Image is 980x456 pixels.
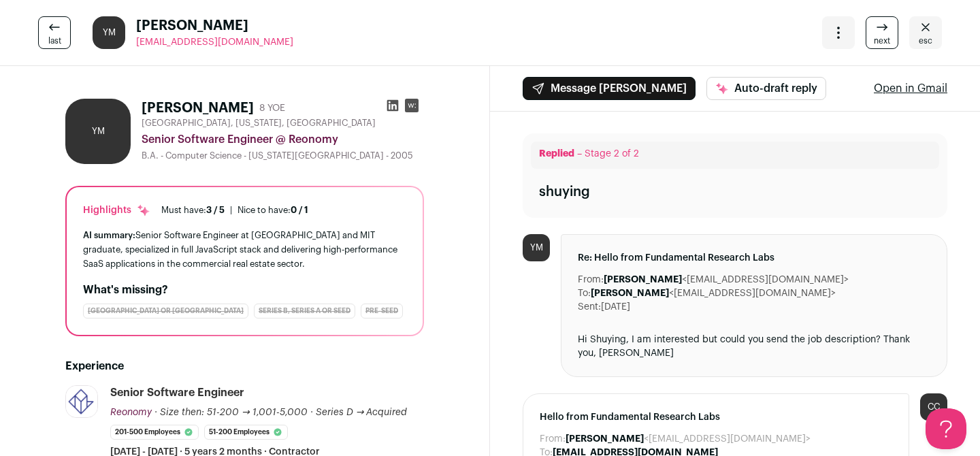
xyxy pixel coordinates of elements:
div: YM [523,234,550,261]
span: last [48,35,61,46]
div: Senior Software Engineer @ Reonomy [142,131,424,148]
dt: Sent: [578,300,601,314]
span: [GEOGRAPHIC_DATA], [US_STATE], [GEOGRAPHIC_DATA] [142,118,376,129]
span: [EMAIL_ADDRESS][DOMAIN_NAME] [136,37,293,47]
div: shuying [539,182,590,201]
iframe: Help Scout Beacon - Open [926,408,966,449]
span: · [310,406,313,419]
div: YM [93,16,125,49]
span: esc [919,35,932,46]
div: CC [920,393,947,421]
div: Must have: [161,205,225,216]
a: Close [909,16,942,49]
div: Pre-seed [361,304,403,319]
span: Hello from Fundamental Research Labs [540,410,892,424]
div: Senior Software Engineer at [GEOGRAPHIC_DATA] and MIT graduate, specialized in full JavaScript st... [83,228,406,271]
button: Message [PERSON_NAME] [523,77,696,100]
span: 0 / 1 [291,206,308,214]
button: Auto-draft reply [706,77,826,100]
span: Re: Hello from Fundamental Research Labs [578,251,930,265]
img: a09516d929ebbb7762d153bc9641d6968dcaae5c5918a17173db0f8ca5755efb.jpg [66,386,97,417]
span: AI summary: [83,231,135,240]
dt: From: [540,432,566,446]
b: [PERSON_NAME] [566,434,644,444]
dd: <[EMAIL_ADDRESS][DOMAIN_NAME]> [591,287,836,300]
dd: <[EMAIL_ADDRESS][DOMAIN_NAME]> [566,432,811,446]
span: [PERSON_NAME] [136,16,293,35]
dt: From: [578,273,604,287]
span: · Size then: 51-200 → 1,001-5,000 [154,408,308,417]
span: – [577,149,582,159]
div: [GEOGRAPHIC_DATA] or [GEOGRAPHIC_DATA] [83,304,248,319]
h2: What's missing? [83,282,406,298]
span: 3 / 5 [206,206,225,214]
div: Series B, Series A or Seed [254,304,355,319]
button: Open dropdown [822,16,855,49]
span: Stage 2 of 2 [585,149,639,159]
div: YM [65,99,131,164]
a: Open in Gmail [874,80,947,97]
div: Highlights [83,203,150,217]
b: [PERSON_NAME] [604,275,682,284]
li: 51-200 employees [204,425,288,440]
a: [EMAIL_ADDRESS][DOMAIN_NAME] [136,35,293,49]
a: last [38,16,71,49]
ul: | [161,205,308,216]
div: Nice to have: [238,205,308,216]
a: next [866,16,898,49]
div: 8 YOE [259,101,285,115]
span: Replied [539,149,574,159]
dd: <[EMAIL_ADDRESS][DOMAIN_NAME]> [604,273,849,287]
span: Series D → Acquired [316,408,408,417]
span: next [874,35,890,46]
div: Senior Software Engineer [110,385,244,400]
b: [PERSON_NAME] [591,289,669,298]
li: 201-500 employees [110,425,199,440]
h2: Experience [65,358,424,374]
dt: To: [578,287,591,300]
span: Reonomy [110,408,152,417]
h1: [PERSON_NAME] [142,99,254,118]
div: B.A. - Computer Science - [US_STATE][GEOGRAPHIC_DATA] - 2005 [142,150,424,161]
div: Hi Shuying, I am interested but could you send the job description? Thank you, [PERSON_NAME] [578,333,930,360]
dd: [DATE] [601,300,630,314]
